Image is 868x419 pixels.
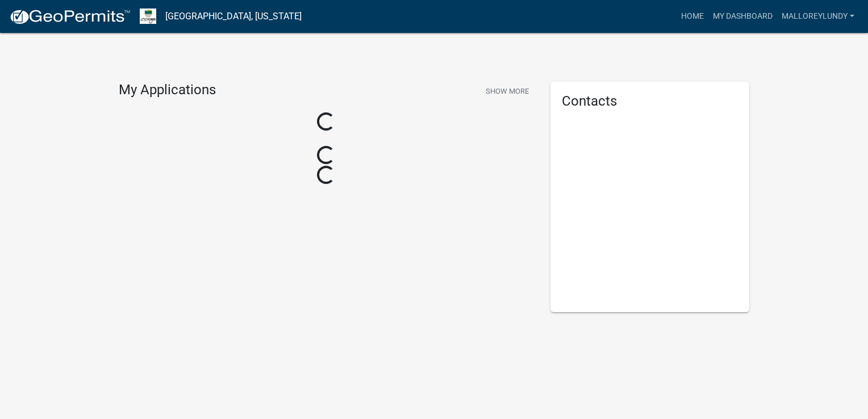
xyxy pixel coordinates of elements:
[708,6,777,27] a: My Dashboard
[677,6,708,27] a: Home
[119,82,216,99] h4: My Applications
[777,6,859,27] a: MalloreyLundy
[481,82,533,100] button: Show More
[562,93,738,110] h5: Contacts
[165,7,302,26] a: [GEOGRAPHIC_DATA], [US_STATE]
[140,9,156,24] img: Morgan County, Indiana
